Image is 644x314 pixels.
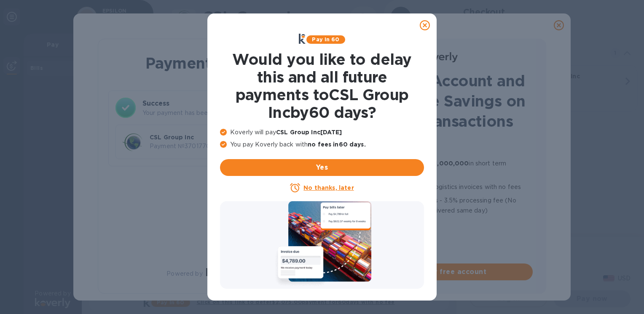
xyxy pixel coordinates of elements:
u: No thanks, later [303,184,354,191]
b: 60 more days to pay [360,184,426,190]
p: for Credit cards - 3.5% processing fee (No transaction limit, funds delivered same day) [360,195,533,216]
h1: Create an Account and Unlock Fee Savings on Future Transactions [347,71,533,131]
p: Koverly will pay [220,128,424,137]
p: Powered by [166,269,202,278]
span: Create your free account [354,267,526,277]
h1: Would you like to delay this and all future payments to CSL Group Inc by 60 days ? [220,51,424,121]
button: Yes [220,159,424,176]
h3: Success [142,98,292,109]
b: no fees in 60 days . [308,141,365,148]
b: CSL Group Inc [DATE] [276,129,342,136]
b: No transaction fees [360,146,423,153]
h1: Payment Result [112,53,296,74]
p: Payment № 37017708 [150,142,234,151]
p: $5,560.00 [238,142,285,151]
p: No transaction limit [360,219,533,229]
p: all logistics invoices with no fees [360,182,533,192]
b: Lower fee [360,197,392,204]
p: Your payment has been completed. [142,109,292,117]
b: Pay in 60 [312,36,339,43]
button: Create your free account [347,263,533,280]
img: Logo [422,52,458,62]
img: Logo [206,268,241,278]
b: $1,000,000 [431,160,469,167]
p: Quick approval for up to in short term financing [360,158,533,178]
p: CSL Group Inc [150,133,234,141]
span: Yes [227,162,417,173]
b: Total [238,134,255,141]
p: You pay Koverly back with [220,140,424,149]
